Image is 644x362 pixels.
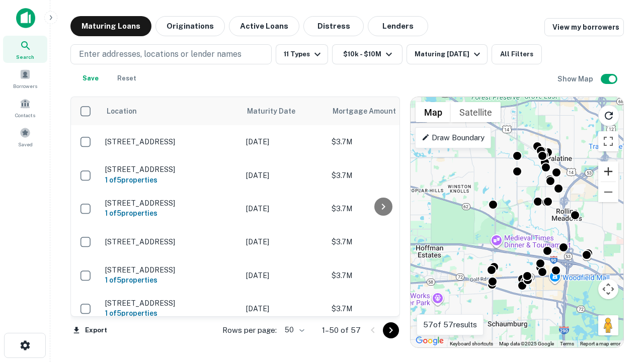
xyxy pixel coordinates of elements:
iframe: Chat Widget [594,282,644,330]
span: Mortgage Amount [333,105,409,117]
p: $3.7M [332,170,432,181]
p: [DATE] [246,136,321,147]
h6: 1 of 5 properties [105,275,236,286]
a: Contacts [3,94,47,121]
p: [STREET_ADDRESS] [105,265,236,275]
p: [STREET_ADDRESS] [105,199,236,208]
a: View my borrowers [544,18,624,36]
a: Open this area in Google Maps (opens a new window) [413,334,446,347]
span: Location [106,105,137,117]
button: Export [70,323,110,338]
a: Saved [3,123,47,150]
img: Google [413,334,446,347]
p: [STREET_ADDRESS] [105,299,236,308]
h6: 1 of 5 properties [105,308,236,319]
button: Originations [155,16,225,36]
div: 50 [281,323,306,337]
h6: Show Map [557,73,595,84]
p: [DATE] [246,203,321,214]
button: Zoom in [598,161,618,182]
a: Search [3,36,47,63]
button: Active Loans [229,16,299,36]
div: Maturing [DATE] [415,48,483,60]
button: Save your search to get updates of matches that match your search criteria. [74,68,107,88]
button: Maturing Loans [70,16,151,36]
p: $3.7M [332,236,432,247]
button: 11 Types [276,44,328,64]
button: Show street map [416,102,451,122]
span: Map data ©2025 Google [499,341,554,346]
button: Maturing [DATE] [407,44,488,64]
p: Enter addresses, locations or lender names [79,48,242,60]
p: [DATE] [246,236,321,247]
p: $3.7M [332,136,432,147]
button: Distress [303,16,364,36]
a: Borrowers [3,65,47,92]
button: Reset [111,68,143,88]
button: Enter addresses, locations or lender names [70,44,272,64]
button: All Filters [492,44,542,64]
th: Maturity Date [241,97,327,125]
span: Contacts [15,111,35,119]
img: capitalize-icon.png [16,8,35,28]
p: [STREET_ADDRESS] [105,237,236,246]
p: $3.7M [332,303,432,314]
p: $3.7M [332,203,432,214]
button: Toggle fullscreen view [598,131,618,151]
button: Go to next page [383,322,399,338]
button: Keyboard shortcuts [450,340,493,347]
button: Zoom out [598,182,618,202]
p: [STREET_ADDRESS] [105,165,236,174]
a: Report a map error [580,341,620,346]
p: [DATE] [246,270,321,281]
p: [STREET_ADDRESS] [105,137,236,146]
p: Rows per page: [222,324,277,336]
span: Search [16,53,34,61]
p: 57 of 57 results [423,319,477,331]
button: Map camera controls [598,279,618,299]
button: Lenders [368,16,428,36]
button: Reload search area [598,105,619,126]
button: Show satellite imagery [451,102,501,122]
div: 0 0 [411,97,623,347]
p: $3.7M [332,270,432,281]
p: [DATE] [246,170,321,181]
a: Terms (opens in new tab) [560,341,574,346]
p: [DATE] [246,303,321,314]
p: Draw Boundary [422,132,485,144]
th: Location [100,97,241,125]
th: Mortgage Amount [327,97,437,125]
span: Saved [18,140,33,148]
h6: 1 of 5 properties [105,174,236,186]
p: 1–50 of 57 [322,324,361,336]
h6: 1 of 5 properties [105,208,236,219]
span: Borrowers [13,82,37,90]
span: Maturity Date [247,105,308,117]
button: $10k - $10M [332,44,403,64]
